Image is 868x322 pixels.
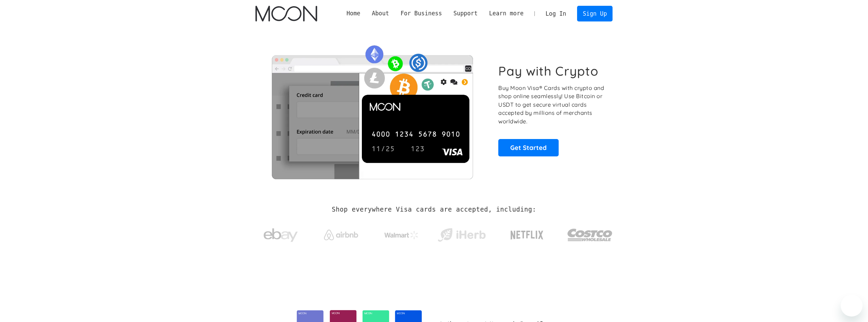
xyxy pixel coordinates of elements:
[315,223,366,244] a: Airbnb
[366,9,395,18] div: About
[255,41,489,179] img: Moon Cards let you spend your crypto anywhere Visa is accepted.
[567,222,613,248] img: Costco
[395,9,448,18] div: For Business
[567,215,613,251] a: Costco
[324,230,358,240] img: Airbnb
[498,63,599,79] h1: Pay with Crypto
[264,225,298,246] img: ebay
[384,231,418,239] img: Walmart
[255,218,306,249] a: ebay
[453,9,477,18] div: Support
[483,9,529,18] div: Learn more
[332,206,536,213] h2: Shop everywhere Visa cards are accepted, including:
[436,219,487,247] a: iHerb
[489,9,524,18] div: Learn more
[510,227,544,244] img: Netflix
[540,6,572,21] a: Log In
[841,295,863,317] iframe: Button to launch messaging window
[341,9,366,18] a: Home
[498,139,559,156] a: Get Started
[372,9,389,18] div: About
[448,9,483,18] div: Support
[436,226,487,244] img: iHerb
[577,6,613,21] a: Sign Up
[255,6,317,21] img: Moon Logo
[498,84,605,126] p: Buy Moon Visa® Cards with crypto and shop online seamlessly! Use Bitcoin or USDT to get secure vi...
[255,6,317,21] a: home
[497,220,558,247] a: Netflix
[376,224,427,243] a: Walmart
[400,9,442,18] div: For Business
